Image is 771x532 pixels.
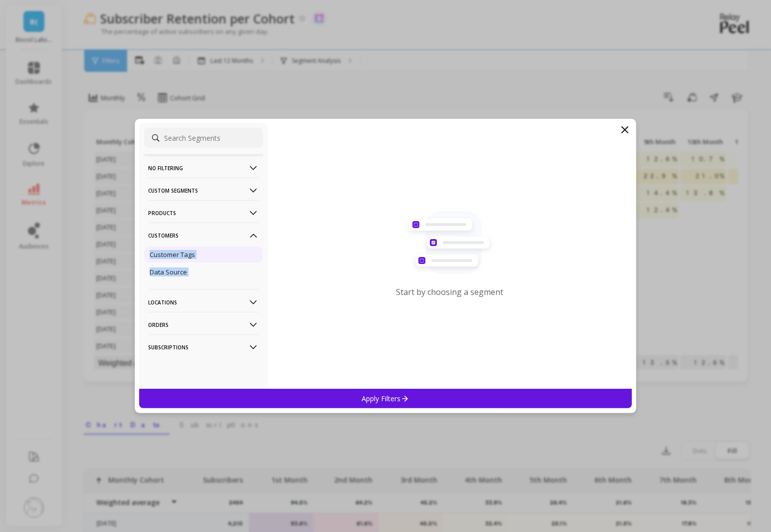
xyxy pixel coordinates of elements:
p: Products [148,200,259,226]
p: Orders [148,312,259,337]
p: Customer Tags [150,250,195,259]
p: Start by choosing a segment [396,286,504,297]
input: Search Segments [144,128,263,148]
p: Apply Filters [362,394,409,403]
p: Subscriptions [148,334,259,360]
p: Data Source [150,267,187,276]
p: Custom Segments [148,178,259,203]
p: Locations [148,289,259,315]
p: No filtering [148,155,259,181]
p: Customers [148,223,259,248]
